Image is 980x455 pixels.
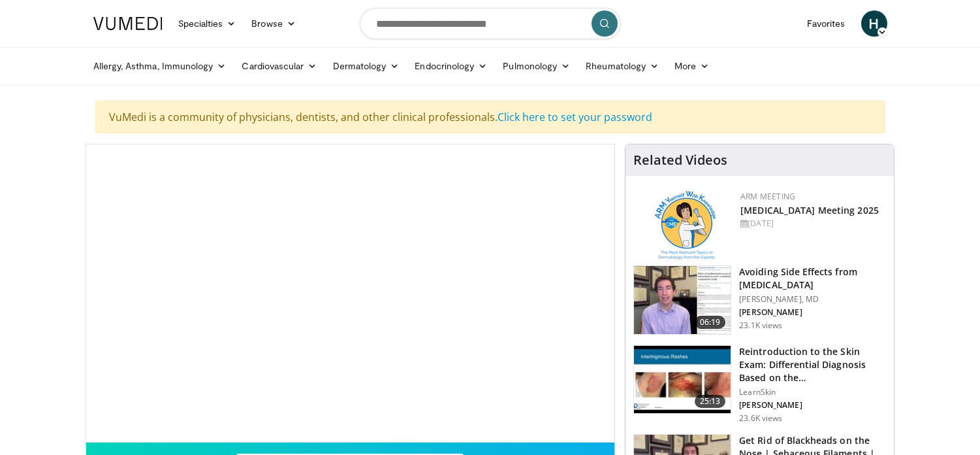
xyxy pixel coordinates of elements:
a: Click here to set your password [498,110,652,124]
a: H [861,10,887,37]
p: [PERSON_NAME], MD [739,294,886,305]
img: VuMedi Logo [93,17,163,30]
a: ARM Meeting [740,191,795,202]
a: Browse [244,10,304,37]
img: 6f9900f7-f6e7-4fd7-bcbb-2a1dc7b7d476.150x105_q85_crop-smart_upscale.jpg [634,266,731,334]
h3: Avoiding Side Effects from [MEDICAL_DATA] [739,265,886,292]
p: LearnSkin [739,387,886,397]
a: Dermatology [325,53,407,79]
h4: Related Videos [633,152,727,168]
h3: Reintroduction to the Skin Exam: Differential Diagnosis Based on the… [739,345,886,384]
img: 022c50fb-a848-4cac-a9d8-ea0906b33a1b.150x105_q85_crop-smart_upscale.jpg [634,346,731,414]
span: 06:19 [695,316,726,329]
a: Endocrinology [407,53,495,79]
img: 89a28c6a-718a-466f-b4d1-7c1f06d8483b.png.150x105_q85_autocrop_double_scale_upscale_version-0.2.png [655,191,716,260]
a: More [667,53,717,79]
a: Favorites [799,10,853,37]
a: Allergy, Asthma, Immunology [86,53,234,79]
a: Rheumatology [578,53,667,79]
input: Search topics, interventions [360,8,621,39]
div: [DATE] [740,218,883,229]
a: 06:19 Avoiding Side Effects from [MEDICAL_DATA] [PERSON_NAME], MD [PERSON_NAME] 23.1K views [633,265,886,335]
a: Pulmonology [495,53,578,79]
video-js: Video Player [86,144,615,443]
a: Specialties [170,10,244,37]
div: VuMedi is a community of physicians, dentists, and other clinical professionals. [95,101,885,133]
span: 25:13 [695,395,726,408]
p: [PERSON_NAME] [739,400,886,411]
p: 23.6K views [739,413,782,424]
a: [MEDICAL_DATA] Meeting 2025 [740,204,879,216]
p: [PERSON_NAME] [739,307,886,318]
p: 23.1K views [739,320,782,331]
a: Cardiovascular [234,53,324,79]
a: 25:13 Reintroduction to the Skin Exam: Differential Diagnosis Based on the… LearnSkin [PERSON_NAM... [633,345,886,424]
